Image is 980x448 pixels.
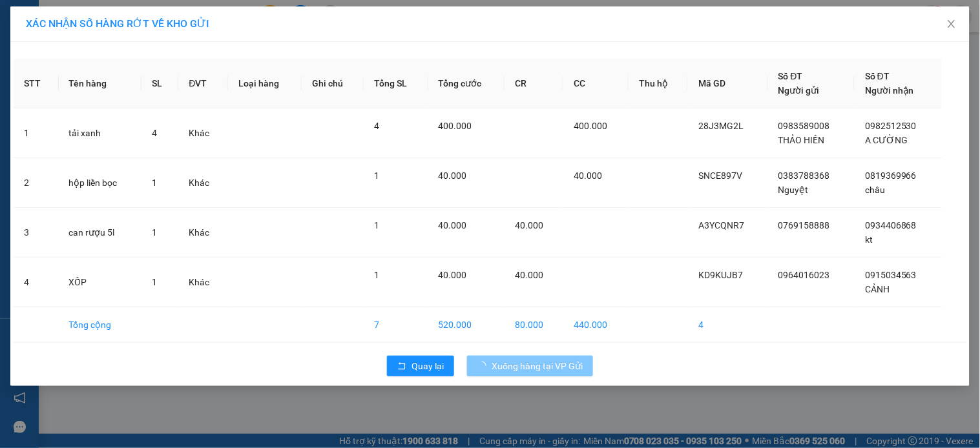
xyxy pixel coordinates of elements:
[515,220,543,230] span: 40.000
[492,359,583,373] span: Xuống hàng tại VP Gửi
[302,59,364,108] th: Ghi chú
[778,185,809,195] span: Nguyệt
[397,361,406,372] span: rollback
[59,208,141,258] td: can rượu 5l
[14,258,59,307] td: 4
[865,85,914,96] span: Người nhận
[364,307,428,343] td: 7
[933,6,970,43] button: Close
[152,128,157,138] span: 4
[152,178,157,188] span: 1
[439,170,467,181] span: 40.000
[152,277,157,287] span: 1
[574,121,607,131] span: 400.000
[364,59,428,108] th: Tổng SL
[574,170,602,181] span: 40.000
[688,307,768,343] td: 4
[387,356,454,376] button: rollbackQuay lại
[439,220,467,230] span: 40.000
[778,71,803,81] span: Số ĐT
[178,258,228,307] td: Khác
[428,307,505,343] td: 520.000
[865,284,890,294] span: CẢNH
[629,59,688,108] th: Thu hộ
[698,270,743,280] span: KD9KUJB7
[59,158,141,208] td: hộp liền bọc
[152,227,157,238] span: 1
[688,59,768,108] th: Mã GD
[563,59,629,108] th: CC
[178,208,228,258] td: Khác
[14,158,59,208] td: 2
[428,59,505,108] th: Tổng cước
[865,121,917,131] span: 0982512530
[59,307,141,343] td: Tổng cộng
[178,158,228,208] td: Khác
[14,108,59,158] td: 1
[439,121,472,131] span: 400.000
[698,220,744,230] span: A3YCQNR7
[778,121,830,131] span: 0983589008
[865,185,885,195] span: châu
[141,59,179,108] th: SL
[374,170,379,181] span: 1
[778,170,830,181] span: 0383788368
[865,170,917,181] span: 0819369966
[26,17,209,30] span: XÁC NHẬN SỐ HÀNG RỚT VỀ KHO GỬI
[505,59,563,108] th: CR
[374,270,379,280] span: 1
[515,270,543,280] span: 40.000
[778,270,830,280] span: 0964016023
[865,270,917,280] span: 0915034563
[778,85,820,96] span: Người gửi
[228,59,302,108] th: Loại hàng
[778,220,830,230] span: 0769158888
[412,359,444,373] span: Quay lại
[563,307,629,343] td: 440.000
[439,270,467,280] span: 40.000
[374,220,379,230] span: 1
[178,108,228,158] td: Khác
[467,356,593,376] button: Xuống hàng tại VP Gửi
[865,71,890,81] span: Số ĐT
[477,361,492,371] span: loading
[59,108,141,158] td: tải xanh
[698,121,744,131] span: 28J3MG2L
[865,234,873,245] span: kt
[778,135,825,145] span: THẢO HIỀN
[374,121,379,131] span: 4
[14,59,59,108] th: STT
[865,135,908,145] span: A CƯỜNG
[865,220,917,230] span: 0934406868
[14,208,59,258] td: 3
[698,170,742,181] span: SNCE897V
[946,19,957,29] span: close
[178,59,228,108] th: ĐVT
[505,307,563,343] td: 80.000
[59,258,141,307] td: XỐP
[59,59,141,108] th: Tên hàng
